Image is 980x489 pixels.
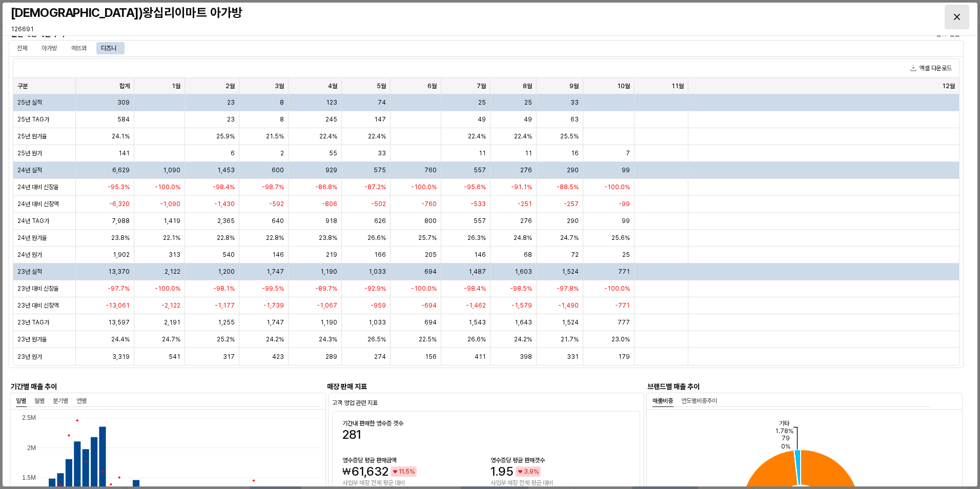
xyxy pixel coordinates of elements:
[272,251,284,259] span: 146
[267,268,284,276] span: 1,747
[611,234,630,242] span: 25.6%
[17,251,42,259] span: 24년 원가
[108,268,130,276] span: 13,370
[561,335,579,343] span: 21.7%
[165,268,180,276] span: 2,122
[474,217,486,225] span: 557
[424,268,437,276] span: 694
[17,217,49,225] span: 24년 TAG가
[557,284,579,293] span: -97.8%
[562,268,579,276] span: 1,524
[101,42,116,54] div: 디즈니
[329,149,337,157] span: 55
[266,132,284,140] span: 21.5%
[34,395,45,407] div: 월별
[421,301,437,310] span: -694
[35,42,63,54] div: 아가방
[377,82,386,90] span: 5월
[411,183,437,191] span: -100.0%
[163,234,180,242] span: 22.1%
[525,149,532,157] span: 11
[17,353,42,361] span: 23년 원가
[399,468,404,475] span: 11
[53,395,68,407] div: 분기별
[477,82,486,90] span: 7월
[65,42,93,54] div: 에뜨와
[342,419,507,427] div: 기간내 판매한 영수증 갯수
[112,353,130,361] span: 3,319
[218,268,235,276] span: 1,200
[325,166,337,174] span: 929
[112,132,130,140] span: 24.1%
[325,217,337,225] span: 918
[567,353,579,361] span: 331
[567,217,579,225] span: 290
[320,318,337,327] span: 1,190
[427,82,437,90] span: 6월
[945,5,969,29] button: Close
[374,353,386,361] span: 274
[567,166,579,174] span: 290
[468,268,486,276] span: 1,487
[405,468,410,475] span: 5
[495,464,498,479] span: .
[618,353,630,361] span: 179
[466,301,486,310] span: -1,462
[604,183,630,191] span: -100.0%
[464,183,486,191] span: -95.6%
[155,183,180,191] span: -100.0%
[112,166,130,174] span: 6,629
[474,166,486,174] span: 557
[317,301,337,310] span: -1,067
[677,395,717,407] div: 연도별비중추이
[262,284,284,293] span: -99.5%
[315,284,337,293] span: -89.7%
[491,456,630,464] div: 영수증당 평균 판매갯수
[369,268,386,276] span: 1,033
[467,335,486,343] span: 26.6%
[498,464,514,479] span: 95
[523,82,532,90] span: 8월
[524,115,532,124] span: 49
[262,183,284,191] span: -98.7%
[342,479,482,487] div: 사업부 매장 전체 평균 대비
[161,301,180,310] span: -2,122
[272,217,284,225] span: 640
[163,166,180,174] span: 1,090
[332,398,508,407] p: 고객 영업 관련 지표
[419,335,437,343] span: 22.5%
[524,98,532,107] span: 25
[514,132,532,140] span: 22.4%
[71,42,87,54] div: 에뜨와
[560,234,579,242] span: 24.7%
[17,318,49,327] span: 23년 TAG가
[560,132,579,140] span: 25.5%
[534,466,539,477] span: %
[342,456,482,464] div: 영수증당 평균 판매금액
[369,318,386,327] span: 1,033
[571,251,579,259] span: 72
[17,149,42,157] span: 25년 원가
[520,353,532,361] span: 398
[17,166,42,174] span: 24년 실적
[17,42,27,54] div: 전체
[17,284,59,293] span: 23년 대비 신장율
[622,217,630,225] span: 99
[164,318,180,327] span: 2,191
[72,395,87,407] div: 연별
[515,268,532,276] span: 1,603
[319,132,337,140] span: 22.4%
[471,200,486,208] span: -533
[164,217,180,225] span: 1,419
[352,464,364,479] span: 61
[570,115,579,124] span: 63
[319,234,337,242] span: 23.8%
[647,382,962,391] h6: 브랜드별 매출 추이
[615,301,630,310] span: -771
[424,166,437,174] span: 760
[464,284,486,293] span: -98.4%
[467,234,486,242] span: 26.3%
[17,82,28,90] span: 구분
[11,42,33,54] div: 전체
[421,200,437,208] span: -760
